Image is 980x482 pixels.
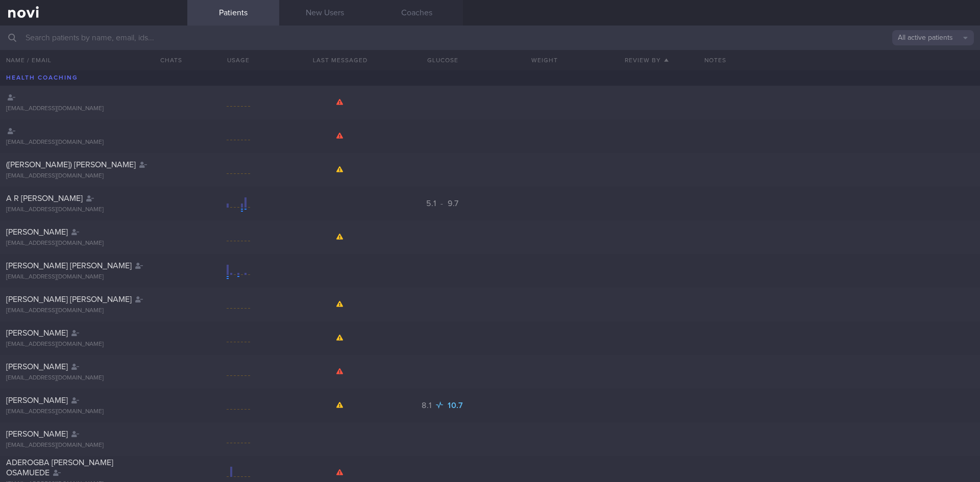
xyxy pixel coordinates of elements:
span: [PERSON_NAME] [6,228,68,236]
span: [PERSON_NAME] [PERSON_NAME] [6,295,132,303]
button: Glucose [391,50,494,70]
div: Usage [187,50,289,70]
span: 8.1 [422,401,434,410]
div: [EMAIL_ADDRESS][DOMAIN_NAME] [6,105,181,113]
span: 10.7 [448,401,463,410]
div: [EMAIL_ADDRESS][DOMAIN_NAME] [6,139,181,146]
span: [PERSON_NAME] [PERSON_NAME] [6,262,132,270]
div: [EMAIL_ADDRESS][DOMAIN_NAME] [6,206,181,214]
div: [EMAIL_ADDRESS][DOMAIN_NAME] [6,240,181,247]
div: [EMAIL_ADDRESS][DOMAIN_NAME] [6,374,181,382]
div: [EMAIL_ADDRESS][DOMAIN_NAME] [6,307,181,315]
span: [PERSON_NAME] [6,396,68,404]
div: [EMAIL_ADDRESS][DOMAIN_NAME] [6,442,181,449]
button: Weight [494,50,596,70]
span: 9.7 [448,199,459,208]
span: ([PERSON_NAME]) [PERSON_NAME] [6,161,136,169]
button: Review By [596,50,698,70]
span: [PERSON_NAME] [6,363,68,371]
span: [PERSON_NAME] [6,329,68,337]
span: ADEROGBA [PERSON_NAME] OSAMUEDE [6,459,113,477]
button: All active patients [892,30,974,45]
span: - [440,199,444,208]
div: [EMAIL_ADDRESS][DOMAIN_NAME] [6,341,181,348]
button: Chats [146,50,187,70]
div: [EMAIL_ADDRESS][DOMAIN_NAME] [6,273,181,281]
span: 5.1 [426,199,438,208]
div: [EMAIL_ADDRESS][DOMAIN_NAME] [6,172,181,180]
div: [EMAIL_ADDRESS][DOMAIN_NAME] [6,408,181,416]
button: Last Messaged [289,50,391,70]
span: [PERSON_NAME] [6,430,68,438]
div: Notes [698,50,980,70]
span: A R [PERSON_NAME] [6,194,83,202]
